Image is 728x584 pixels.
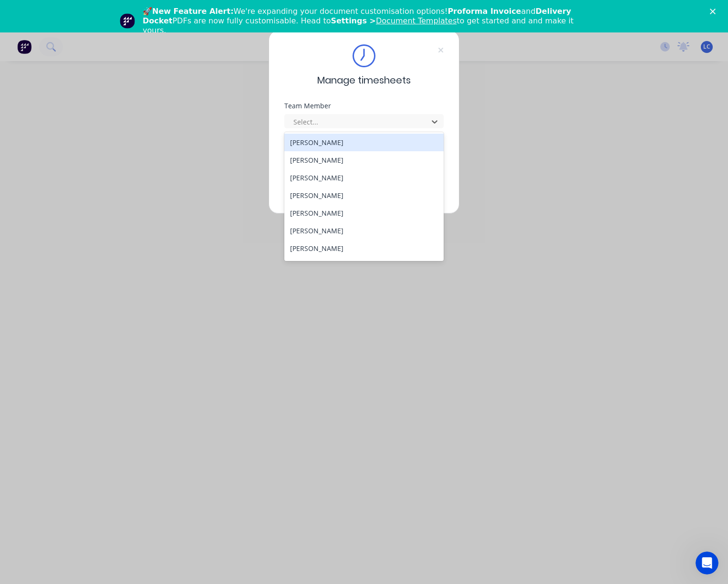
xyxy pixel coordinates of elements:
img: Profile image for Team [120,13,135,29]
a: Document Templates [376,16,457,25]
div: Tewdwr [PERSON_NAME] [284,257,444,275]
b: Delivery Docket [143,7,571,25]
div: [PERSON_NAME] [284,240,444,257]
span: Manage timesheets [317,73,411,87]
div: 🚀 We're expanding your document customisation options! and PDFs are now fully customisable. Head ... [143,7,593,35]
iframe: Intercom live chat [696,552,718,574]
div: Close [710,9,719,14]
b: Settings > [331,16,457,25]
b: New Feature Alert: [152,7,234,16]
div: [PERSON_NAME] [284,187,444,204]
div: Team Member [284,103,444,109]
div: [PERSON_NAME] [284,169,444,187]
div: [PERSON_NAME] [284,204,444,222]
b: Proforma Invoice [447,7,521,16]
div: [PERSON_NAME] [284,151,444,169]
div: [PERSON_NAME] [284,222,444,240]
div: [PERSON_NAME] [284,134,444,151]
